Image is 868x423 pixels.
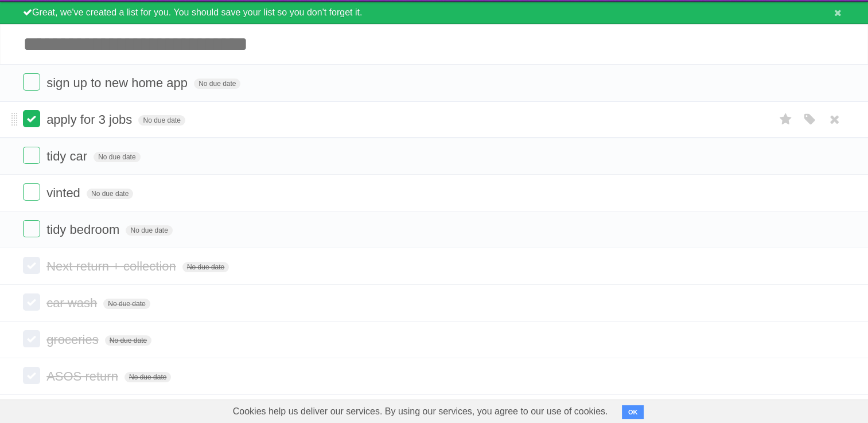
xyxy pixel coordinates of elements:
button: OK [622,405,644,419]
span: Cookies help us deliver our services. By using our services, you agree to our use of cookies. [221,400,620,423]
label: Done [23,110,40,127]
span: apply for 3 jobs [46,112,135,127]
span: No due date [126,225,172,236]
span: ASOS return [46,369,121,383]
span: Next return + collection [46,259,179,273]
span: car wash [46,296,100,310]
span: No due date [124,372,171,382]
label: Done [23,73,40,91]
span: tidy bedroom [46,222,122,237]
span: No due date [194,79,240,89]
span: No due date [94,152,140,162]
label: Done [23,220,40,237]
span: No due date [87,189,133,199]
label: Done [23,330,40,347]
label: Done [23,183,40,201]
label: Done [23,293,40,311]
label: Done [23,257,40,274]
label: Done [23,147,40,164]
span: No due date [105,335,151,346]
span: No due date [103,299,150,309]
span: No due date [138,115,185,126]
label: Done [23,367,40,384]
span: groceries [46,332,101,347]
span: vinted [46,186,83,200]
span: sign up to new home app [46,76,190,90]
span: tidy car [46,149,90,163]
label: Star task [775,110,797,129]
span: No due date [182,262,229,272]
